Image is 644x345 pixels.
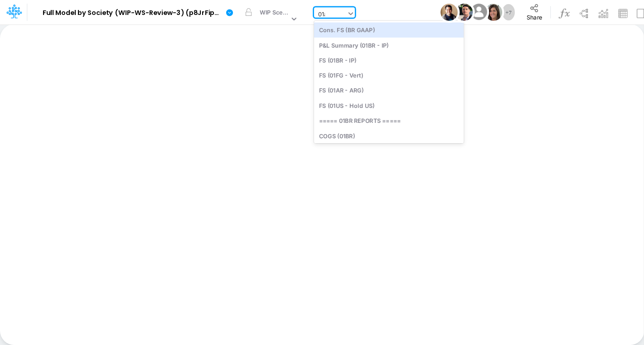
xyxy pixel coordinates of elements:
div: COGS (01BR) [314,128,464,143]
img: User Image Icon [469,2,489,22]
img: User Image Icon [455,4,473,21]
div: FS (01BR - IP) [314,53,464,68]
b: Full Model by Society (WIP-WS-Review-3) (p8JrFipGveTU7I_vk960F.EPc.b3Teyw) [DATE]T16:40:57UTC [43,9,222,17]
img: User Image Icon [485,4,502,21]
button: Share [519,1,550,24]
div: ===== 01BR REPORTS ===== [314,113,464,128]
span: Share [527,14,542,20]
div: FS (01FG - Vert) [314,68,464,83]
img: User Image Icon [441,4,458,21]
div: P&L Summary (01BR - IP) [314,38,464,53]
div: FS (01US - Hold US) [314,98,464,113]
div: WIP Scenario [260,8,289,19]
div: Cons. FS (BR GAAP) [314,22,464,37]
span: + 7 [505,10,512,15]
div: FS (01AR - ARG) [314,83,464,98]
